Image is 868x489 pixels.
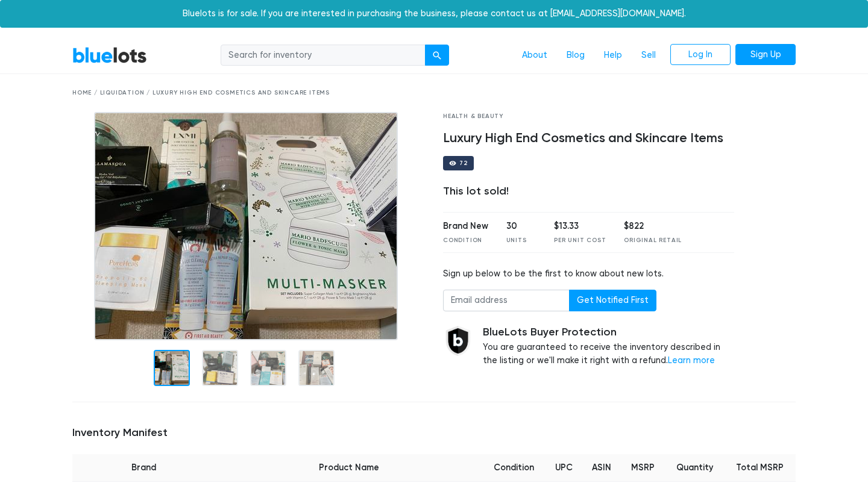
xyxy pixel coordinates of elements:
th: Brand [72,454,215,482]
h4: Luxury High End Cosmetics and Skincare Items [443,131,734,146]
th: Product Name [215,454,482,482]
th: Quantity [665,454,724,482]
div: Home / Liquidation / Luxury High End Cosmetics and Skincare Items [72,89,796,98]
a: Learn more [668,355,715,366]
th: UPC [546,454,582,482]
a: Sell [632,44,665,67]
div: $822 [624,220,682,233]
div: Sign up below to be the first to know about new lots. [443,267,734,281]
th: Total MSRP [724,454,796,482]
div: $13.33 [554,220,606,233]
div: Original Retail [624,236,682,245]
h5: BlueLots Buyer Protection [483,326,734,339]
div: 30 [506,220,536,233]
th: MSRP [621,454,665,482]
div: Per Unit Cost [554,236,606,245]
a: Help [594,44,632,67]
th: ASIN [582,454,621,482]
a: About [512,44,557,67]
th: Condition [482,454,546,482]
img: 68cf89f4-adaf-4dea-b13b-82e5801b5fe9-1612653866.jpeg [94,112,398,340]
div: You are guaranteed to receive the inventory described in the listing or we'll make it right with ... [483,326,734,367]
div: Brand New [443,220,488,233]
div: Condition [443,236,488,245]
input: Email address [443,290,570,311]
a: BlueLots [72,46,147,64]
input: Search for inventory [221,45,426,66]
div: This lot sold! [443,185,734,198]
img: buyer_protection_shield-3b65640a83011c7d3ede35a8e5a80bfdfaa6a97447f0071c1475b91a4b0b3d01.png [443,326,473,356]
div: 72 [459,160,468,166]
div: Units [506,236,536,245]
a: Blog [557,44,594,67]
h5: Inventory Manifest [72,426,796,440]
a: Sign Up [735,44,796,66]
button: Get Notified First [569,290,656,311]
a: Log In [670,44,731,66]
div: Health & Beauty [443,112,734,121]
